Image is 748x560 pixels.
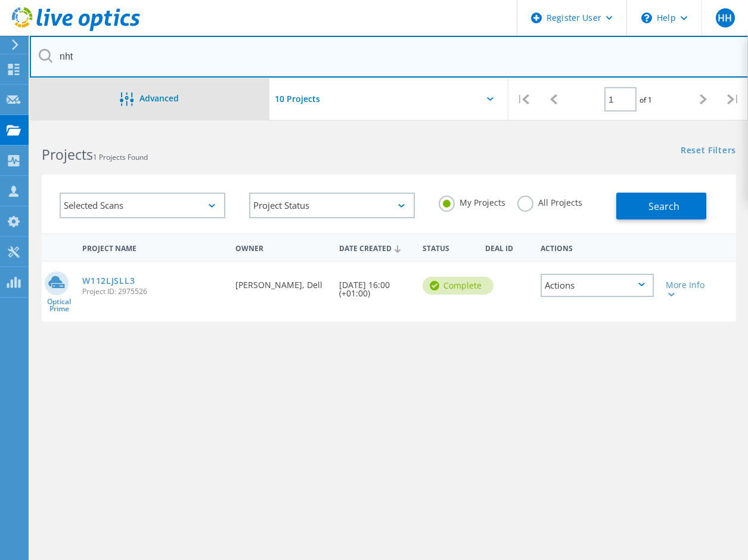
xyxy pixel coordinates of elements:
[535,236,660,258] div: Actions
[641,13,652,23] svg: \n
[42,298,76,313] span: Optical Prime
[640,95,652,105] span: of 1
[229,262,334,301] div: [PERSON_NAME], Dell
[333,262,417,310] div: [DATE] 16:00 (+01:00)
[517,196,582,207] label: All Projects
[541,274,654,297] div: Actions
[82,288,223,295] span: Project ID: 2975526
[718,78,748,120] div: |
[42,145,93,164] b: Projects
[417,236,479,258] div: Status
[718,13,732,23] span: HH
[93,152,148,162] span: 1 Projects Found
[508,78,538,120] div: |
[76,236,229,258] div: Project Name
[439,196,505,207] label: My Projects
[139,94,179,103] span: Advanced
[333,236,417,259] div: Date Created
[249,193,415,218] div: Project Status
[82,277,135,285] a: W112LJSLL3
[616,193,706,219] button: Search
[229,236,334,258] div: Owner
[479,236,535,258] div: Deal Id
[681,146,736,156] a: Reset Filters
[666,281,709,298] div: More Info
[12,25,140,33] a: Live Optics Dashboard
[423,277,494,295] div: Complete
[648,200,679,213] span: Search
[60,193,225,218] div: Selected Scans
